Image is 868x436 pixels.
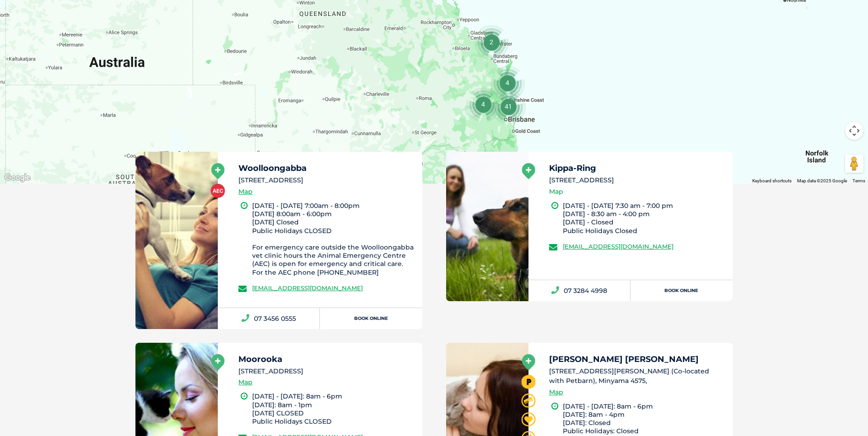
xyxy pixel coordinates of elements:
li: [STREET_ADDRESS] [238,175,414,185]
li: [DATE] - [DATE] 7:00am - 8:00pm [DATE] 8:00am - 6:00pm [DATE] Closed Public Holidays CLOSED For e... [252,202,414,276]
a: 07 3284 4998 [528,280,631,301]
h5: Kippa-Ring [549,164,725,172]
div: 2 [474,25,509,59]
a: Open this area in Google Maps (opens a new window) [2,172,32,184]
li: [STREET_ADDRESS] [238,367,414,376]
a: Book Online [320,308,422,329]
li: [STREET_ADDRESS][PERSON_NAME] (Co-located with Petbarn), Minyama 4575, [549,367,725,386]
a: 07 3456 0555 [218,308,320,329]
span: Map data ©2025 Google [797,178,847,183]
h5: Moorooka [238,355,414,363]
li: [STREET_ADDRESS] [549,175,725,185]
li: [DATE] - [DATE] 7:30 am - 7:00 pm [DATE] - 8:30 am - 4:00 pm [DATE] - Closed Public Holidays Closed [563,202,725,235]
div: 4 [466,87,501,122]
div: 41 [491,89,526,124]
img: Google [2,172,32,184]
a: Map [549,186,563,197]
button: Drag Pegman onto the map to open Street View [845,154,863,173]
a: [EMAIL_ADDRESS][DOMAIN_NAME] [563,243,674,250]
button: Keyboard shortcuts [752,178,792,184]
h5: [PERSON_NAME] [PERSON_NAME] [549,355,725,363]
div: 4 [490,65,525,100]
a: Map [549,387,563,398]
a: Map [238,186,253,197]
a: [EMAIL_ADDRESS][DOMAIN_NAME] [252,284,363,292]
li: [DATE] - [DATE]: 8am - 6pm [DATE]: 8am - 4pm [DATE]: Closed Public Holidays: Closed [563,402,725,436]
a: Terms [852,178,865,183]
a: Map [238,377,253,388]
a: Book Online [631,280,733,301]
button: Map camera controls [845,122,863,140]
h5: Woolloongabba [238,164,414,172]
li: [DATE] - [DATE]: 8am - 6pm [DATE]: 8am - 1pm [DATE] CLOSED Public Holidays CLOSED [252,392,414,425]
